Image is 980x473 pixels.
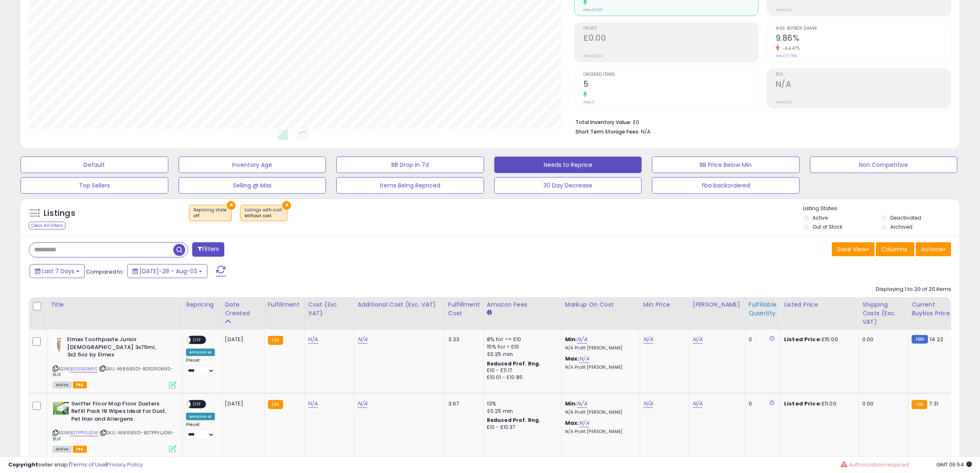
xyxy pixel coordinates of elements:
[652,157,800,173] button: BB Price Below Min
[70,365,98,372] a: B01G31GMXS
[784,300,855,309] div: Listed Price
[308,335,318,344] a: N/A
[73,382,87,389] span: FBA
[575,117,945,126] li: £0
[21,157,168,173] button: Default
[358,300,441,309] div: Additional Cost (Exc. VAT)
[776,54,797,59] small: Prev: 27.75%
[186,413,215,420] div: Amazon AI
[776,73,951,77] span: ROI
[336,157,484,173] button: BB Drop in 7d
[890,223,912,230] label: Archived
[29,222,65,229] div: Clear All Filters
[693,300,742,309] div: [PERSON_NAME]
[693,335,703,344] a: N/A
[565,355,580,363] b: Max:
[565,419,580,427] b: Max:
[890,214,921,221] label: Deactivated
[876,242,915,256] button: Columns
[912,400,927,409] small: FBA
[749,400,774,407] div: 0
[191,400,204,407] span: OFF
[565,400,577,407] b: Min:
[487,424,555,431] div: £10 - £10.37
[225,300,261,318] div: Date Created
[191,337,204,344] span: OFF
[812,223,843,230] label: Out of Stock
[565,300,636,309] div: Markup on Cost
[268,300,301,309] div: Fulfillment
[916,242,951,256] button: Actions
[784,336,852,343] div: £15.00
[641,128,651,136] span: N/A
[583,33,758,44] h2: £0.00
[244,207,283,219] span: Listings with cost :
[577,400,587,408] a: N/A
[776,7,792,12] small: Prev: N/A
[652,177,800,194] button: fba backordered
[448,336,477,343] div: 3.33
[225,336,258,343] div: [DATE]
[186,358,215,376] div: Preset:
[862,300,905,326] div: Shipping Costs (Exc. VAT)
[862,336,902,343] div: 0.00
[487,374,555,381] div: £10.01 - £10.85
[53,336,176,388] div: ASIN:
[784,335,822,343] b: Listed Price:
[494,157,642,173] button: Needs to Reprice
[186,300,218,309] div: Repricing
[487,417,541,424] b: Reduced Prof. Rng.
[51,300,179,309] div: Title
[53,400,69,417] img: 51wlsZx4r0L._SL40_.jpg
[67,336,167,361] b: Elmex Toothpaste Junior [DEMOGRAPHIC_DATA] 3x75ml, 3x2.5oz by Elmex
[268,336,283,345] small: FBA
[565,429,633,435] p: N/A Profit [PERSON_NAME]
[53,336,65,352] img: 31W6hQ6WYoL._SL40_.jpg
[358,335,368,344] a: N/A
[776,33,951,44] h2: 9.86%
[643,300,686,309] div: Min Price
[776,80,951,91] h2: N/A
[308,300,351,318] div: Cost (Exc. VAT)
[749,300,777,318] div: Fulfillable Quantity
[487,360,541,367] b: Reduced Prof. Rng.
[358,400,368,408] a: N/A
[565,365,633,370] p: N/A Profit [PERSON_NAME]
[227,201,235,210] button: ×
[71,400,171,425] b: Swiffer Floor Mop Floor Dusters Refill Pack 18 Wipes Ideal for Dust, Pet Hair and Allergens
[193,207,227,219] span: Repricing state :
[912,335,928,344] small: FBM
[53,365,173,378] span: | SKU: 46868501-B01G31GMXS-BUK
[583,80,758,91] h2: 5
[912,300,954,318] div: Current Buybox Price
[192,242,224,257] button: Filters
[225,400,258,407] div: [DATE]
[336,177,484,194] button: Items Being Repriced
[487,309,492,316] small: Amazon Fees.
[862,400,902,407] div: 0.00
[179,177,326,194] button: Selling @ Max
[30,264,85,278] button: Last 7 Days
[643,335,653,344] a: N/A
[86,268,124,276] span: Compared to:
[53,400,176,452] div: ASIN:
[53,429,175,442] span: | SKU: 46868501-B07PPVLJGW-BUK
[487,367,555,374] div: £10 - £11.17
[107,461,143,468] a: Privacy Policy
[494,177,642,194] button: 30 Day Decrease
[53,446,72,453] span: All listings currently available for purchase on Amazon
[487,300,558,309] div: Amazon Fees
[693,400,703,408] a: N/A
[73,446,87,453] span: FBA
[776,26,951,31] span: Avg. Buybox Share
[21,177,168,194] button: Top Sellers
[929,400,939,407] span: 7.31
[643,400,653,408] a: N/A
[487,407,555,415] div: £0.25 min
[186,422,215,440] div: Preset:
[784,400,822,407] b: Listed Price:
[565,410,633,415] p: N/A Profit [PERSON_NAME]
[70,429,98,436] a: B07PPVLJGW
[193,213,227,219] div: off
[780,45,800,52] small: -64.47%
